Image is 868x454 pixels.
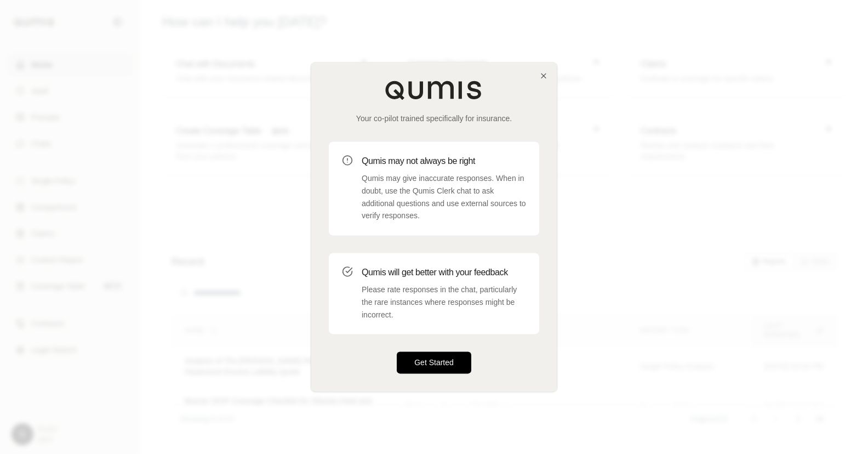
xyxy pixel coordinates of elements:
[362,155,526,168] h3: Qumis may not always be right
[329,113,539,124] p: Your co-pilot trained specifically for insurance.
[385,80,483,100] img: Qumis Logo
[362,283,526,321] p: Please rate responses in the chat, particularly the rare instances where responses might be incor...
[362,266,526,279] h3: Qumis will get better with your feedback
[362,172,526,222] p: Qumis may give inaccurate responses. When in doubt, use the Qumis Clerk chat to ask additional qu...
[397,352,471,374] button: Get Started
